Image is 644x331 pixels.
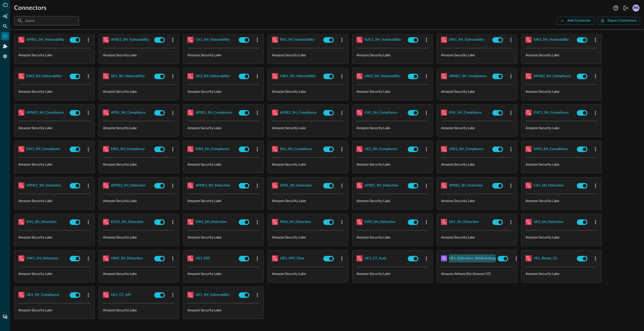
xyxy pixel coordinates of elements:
p: Amazon Security Lake [272,271,344,276]
div: UE1_SH_Compliance [26,292,59,298]
button: EUC1_SH_Compliance [534,109,569,117]
button: EN1_SH_Compliance [449,109,482,117]
div: EW3_SH_Compliance [195,146,229,152]
div: UE1_VPC_Flow [280,255,304,262]
button: UE1_SH_Compliance [26,291,59,299]
p: Amazon Security Lake [103,271,175,276]
p: Amazon Security Lake [526,234,597,240]
button: UW1_SH_Detection [26,254,58,262]
button: UE1_VPC_Flow [280,254,304,262]
p: Amazon Security Lake [103,198,175,203]
p: Amazon Security Lake [441,234,513,240]
p: Amazon Security Lake [187,52,259,58]
p: Amazon Security Lake [272,89,344,94]
button: UW2_SH_Detection [111,254,143,262]
button: APS1_SH_Detection [280,181,312,190]
p: Amazon Security Lake [103,307,175,313]
div: APNE3_SH_Detection [195,182,230,189]
img: AWSSecurityLake.svg [187,73,193,79]
div: CA1_SH_Detection [534,182,564,189]
div: UE1_Route_53 [534,255,557,262]
img: AWSSecurityLake.svg [356,110,363,116]
div: Addons [1,42,9,50]
div: EUC1_SH_Compliance [534,110,569,116]
img: AWSSecurityLake.svg [187,292,193,298]
div: UW1_SH_Detection [26,255,58,262]
p: Amazon Security Lake [187,307,259,313]
button: EW2_SH_Compliance [111,145,145,153]
img: AWSSecurityLake.svg [441,37,447,43]
div: EW1_SH_Detection [195,219,227,225]
img: AWSSecurityLake.svg [103,182,109,188]
div: APNE3_SH_Compliance [26,110,64,116]
button: EW3_SH_Detection [365,218,396,226]
div: EW1_SH_Vulnerability [449,37,484,43]
img: AWSSecurityLake.svg [187,255,193,261]
div: Add Connector [567,18,591,24]
div: UE2_SH_Detection [534,219,563,225]
button: UE1_CT_Auth [365,254,386,262]
div: SA1_SH_Detection [449,219,479,225]
div: UW1_SH_Compliance [449,146,484,152]
img: AWSSecurityLake.svg [356,255,363,261]
div: UE1_EKS [195,255,210,262]
button: APNE2_SH_Compliance [534,72,571,80]
div: EW2_SH_Compliance [111,146,145,152]
img: AWSSecurityLake.svg [272,73,278,79]
div: APNE2_SH_Compliance [534,73,571,79]
button: EW1_SH_Compliance [26,145,60,153]
button: UE1_Route_53 [534,254,557,262]
img: AWSSecurityLake.svg [103,255,109,261]
img: AWSSecurityLake.svg [272,182,278,188]
p: Amazon Security Lake [356,52,428,58]
p: Amazon Security Lake [18,234,90,240]
p: Amazon Security Lake [356,198,428,203]
p: Amazon Security Lake [18,271,90,276]
button: Help [612,4,620,12]
p: Amazon Security Lake [526,198,597,203]
div: APS1_SH_Compliance [111,110,146,116]
img: AWSSecurityLake.svg [526,73,532,79]
div: EW3_SH_Vulnerability [26,73,62,79]
img: AWSSecurityLake.svg [356,182,363,188]
button: APNE1_SH_Compliance [449,72,487,80]
p: Amazon Security Lake [526,271,597,276]
div: APSE2_SH_Compliance [280,110,317,116]
p: Amazon Security Lake [526,162,597,167]
button: SA1_SH_Compliance [280,145,312,153]
button: SA1_SH_Detection [449,218,479,226]
p: Amazon Security Lake [272,162,344,167]
div: APSE2_SH_Detection [449,182,483,189]
button: EW3_SH_Vulnerability [26,72,62,80]
button: APS1_SH_Compliance [111,109,146,117]
button: EN1_SH_Detection [26,218,57,226]
button: UE1_SH_Vulnerability [195,291,230,299]
button: Add Connector [557,17,594,25]
div: EN1_SH_Detection [26,219,57,225]
p: Amazon Security Lake [272,234,344,240]
img: AWSSecurityLake.svg [18,182,24,188]
img: AWSSecurityLake.svg [441,182,447,188]
div: UE2_SH_Compliance [365,146,397,152]
p: Amazon Security Lake [103,52,175,58]
p: Amazon Athena (for Amazon S3) [441,271,513,276]
img: AWSSecurityLake.svg [18,219,24,225]
p: Amazon Security Lake [103,125,175,130]
button: CA1_SH_Detection [534,181,564,190]
div: CA1_SH_Vulnerability [195,37,230,43]
img: AWSSecurityLake.svg [18,292,24,298]
p: Amazon Security Lake [356,162,428,167]
p: Amazon Security Lake [18,198,90,203]
div: EN1_SH_Vulnerability [280,37,314,43]
img: AWSSecurityLake.svg [441,219,447,225]
div: SA1_SH_Vulnerability [111,73,145,79]
div: APNE1_SH_Compliance [449,73,487,79]
button: UE2_SH_Compliance [365,145,397,153]
img: AWSSecurityLake.svg [187,146,193,152]
div: Summary Insights [1,12,9,20]
button: UE2_SH_Vulnerability [195,72,230,80]
img: AWSSecurityLake.svg [187,182,193,188]
button: Logout [622,4,630,12]
p: Amazon Security Lake [103,234,175,240]
p: Amazon Security Lake [187,198,259,203]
